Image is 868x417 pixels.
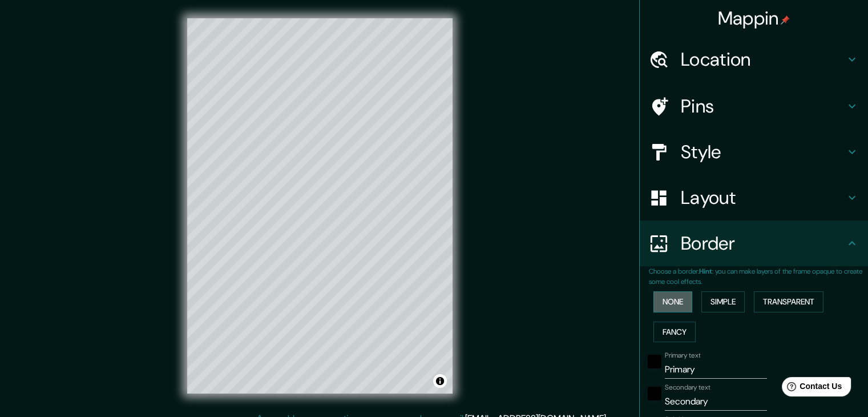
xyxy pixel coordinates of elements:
div: Pins [640,83,868,129]
h4: Location [681,48,845,71]
iframe: Help widget launcher [766,372,855,404]
button: black [648,355,661,368]
h4: Border [681,232,845,255]
h4: Pins [681,95,845,118]
button: Transparent [754,291,823,312]
h4: Layout [681,186,845,209]
img: pin-icon.png [781,15,790,25]
b: Hint [699,267,712,276]
p: Choose a border. : you can make layers of the frame opaque to create some cool effects. [649,266,868,287]
button: None [653,291,692,312]
button: Simple [701,291,745,312]
button: Toggle attribution [433,374,447,388]
div: Location [640,37,868,82]
button: black [648,387,661,400]
label: Primary text [665,351,700,360]
button: Fancy [653,322,696,343]
div: Style [640,129,868,175]
h4: Style [681,141,845,163]
label: Secondary text [665,383,710,392]
h4: Mappin [718,7,790,30]
div: Border [640,220,868,266]
div: Layout [640,175,868,220]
